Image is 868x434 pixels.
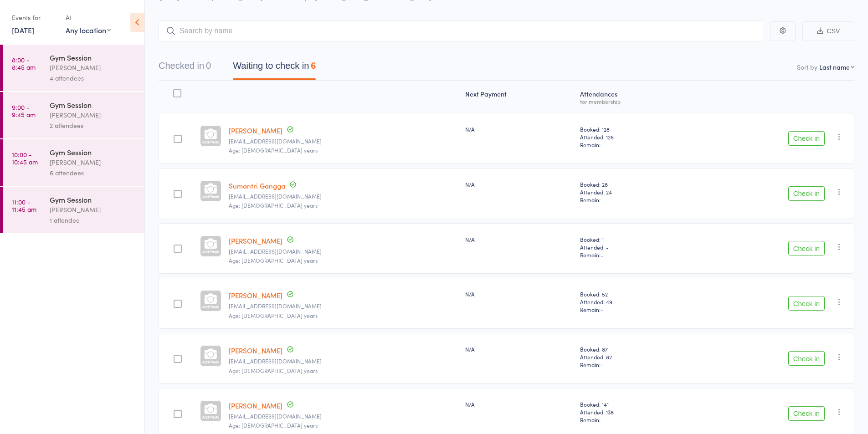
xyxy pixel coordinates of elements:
time: 11:00 - 11:45 am [12,198,36,213]
time: 8:00 - 8:45 am [12,56,36,71]
div: 6 [311,61,316,71]
span: Remain: [580,141,686,148]
a: 11:00 -11:45 amGym Session[PERSON_NAME]1 attendee [3,187,144,233]
div: [PERSON_NAME] [50,62,137,73]
span: Age: [DEMOGRAPHIC_DATA] years [229,421,318,429]
span: Attended: 126 [580,133,686,141]
span: Remain: [580,251,686,259]
button: CSV [802,21,854,41]
div: 4 attendees [50,73,137,83]
div: N/A [465,290,573,298]
div: Events for [12,10,56,25]
span: - [601,196,603,204]
span: Attended: 82 [580,353,686,361]
small: helenmurden85@gmail.com [229,303,458,309]
div: Any location [66,25,111,35]
div: N/A [465,235,573,243]
button: Checked in0 [159,56,211,80]
div: [PERSON_NAME] [50,110,137,120]
span: Age: [DEMOGRAPHIC_DATA] years [229,311,318,319]
span: Booked: 128 [580,125,686,133]
button: Check in [788,351,825,366]
span: Age: [DEMOGRAPHIC_DATA] years [229,201,318,209]
span: - [601,416,603,424]
div: Gym Session [50,52,137,62]
span: - [601,306,603,313]
div: Gym Session [50,194,137,204]
span: Booked: 52 [580,290,686,298]
div: [PERSON_NAME] [50,157,137,168]
input: Search by name [159,20,763,41]
button: Check in [788,186,825,201]
button: Check in [788,241,825,255]
small: dianah01@tpg.com.au [229,248,458,255]
div: Gym Session [50,147,137,157]
div: N/A [465,400,573,408]
div: for membership [580,98,686,104]
time: 9:00 - 9:45 am [12,103,36,118]
small: sumantri.gangga@gmail.com [229,193,458,199]
span: Remain: [580,306,686,313]
span: Booked: 1 [580,235,686,243]
span: Booked: 141 [580,400,686,408]
div: [PERSON_NAME] [50,204,137,215]
time: 10:00 - 10:45 am [12,151,38,165]
small: russelleunice@hotmail.com [229,413,458,419]
span: - [601,141,603,148]
button: Check in [788,296,825,311]
span: Booked: 87 [580,345,686,353]
a: [DATE] [12,25,34,35]
a: [PERSON_NAME] [229,126,282,135]
span: Age: [DEMOGRAPHIC_DATA] years [229,256,318,264]
div: Gym Session [50,100,137,110]
div: Last name [819,62,850,71]
a: [PERSON_NAME] [229,236,282,245]
span: Booked: 28 [580,180,686,188]
a: 10:00 -10:45 amGym Session[PERSON_NAME]6 attendees [3,139,144,186]
a: [PERSON_NAME] [229,401,282,410]
div: N/A [465,180,573,188]
div: 0 [206,61,211,71]
span: Attended: - [580,243,686,251]
div: 6 attendees [50,168,137,178]
span: - [601,251,603,259]
span: Attended: 49 [580,298,686,306]
a: [PERSON_NAME] [229,291,282,300]
a: 9:00 -9:45 amGym Session[PERSON_NAME]2 attendees [3,92,144,138]
div: N/A [465,345,573,353]
div: Next Payment [462,85,577,109]
div: 1 attendee [50,215,137,225]
span: Age: [DEMOGRAPHIC_DATA] years [229,367,318,374]
div: N/A [465,125,573,133]
small: mort_10@bigpond.com [229,358,458,364]
button: Check in [788,406,825,421]
span: Attended: 24 [580,188,686,196]
span: Remain: [580,416,686,424]
span: - [601,361,603,368]
div: Atten­dances [576,85,689,109]
a: [PERSON_NAME] [229,346,282,355]
span: Age: [DEMOGRAPHIC_DATA] years [229,146,318,154]
span: Remain: [580,361,686,368]
button: Check in [788,131,825,146]
span: Attended: 138 [580,408,686,416]
label: Sort by [797,62,817,71]
a: 8:00 -8:45 amGym Session[PERSON_NAME]4 attendees [3,45,144,91]
div: 2 attendees [50,120,137,131]
span: Remain: [580,196,686,204]
div: At [66,10,111,25]
a: Sumantri Gangga [229,181,285,190]
button: Waiting to check in6 [233,56,316,80]
small: yvonnee5@bigpond.com [229,138,458,144]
